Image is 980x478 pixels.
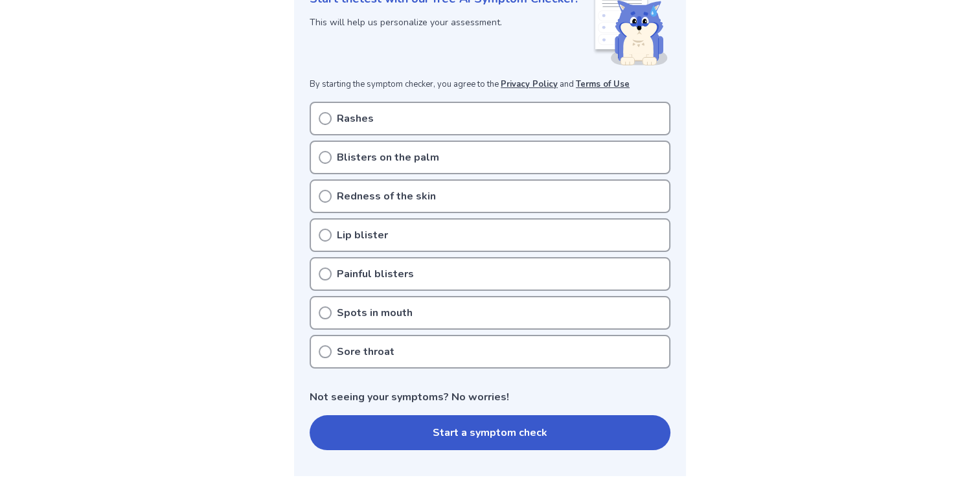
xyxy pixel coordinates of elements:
button: Start a symptom check [310,415,670,450]
p: By starting the symptom checker, you agree to the and [310,78,670,91]
p: Redness of the skin [337,188,436,204]
p: Rashes [337,111,374,126]
p: Sore throat [337,344,394,359]
p: Not seeing your symptoms? No worries! [310,389,670,405]
a: Privacy Policy [501,78,558,90]
a: Terms of Use [576,78,630,90]
p: Painful blisters [337,266,414,282]
p: Blisters on the palm [337,150,439,165]
p: Lip blister [337,227,388,243]
p: This will help us personalize your assessment. [310,16,578,29]
p: Spots in mouth [337,305,413,321]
